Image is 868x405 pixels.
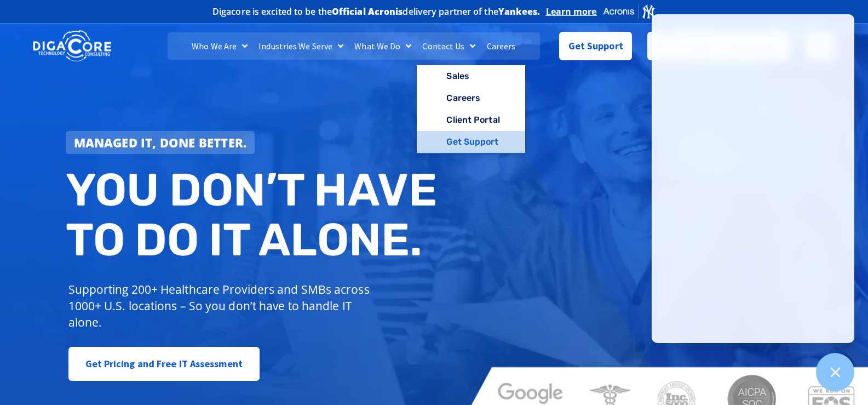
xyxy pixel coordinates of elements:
a: What We Do [349,32,417,60]
h2: Digacore is excited to be the delivery partner of the [212,7,541,16]
b: Official Acronis [332,5,403,18]
strong: Managed IT, done better. [74,134,247,151]
b: Yankees. [498,5,541,18]
img: Acronis [602,3,656,19]
a: Get Pricing and Free IT Assessment [68,347,260,381]
span: Get Support [568,35,623,57]
nav: Menu [168,32,540,60]
span: Get Pricing and Free IT Assessment [85,353,243,375]
img: DigaCore Technology Consulting [33,29,111,63]
a: Who We Are [186,32,253,60]
a: Managed IT, done better. [66,131,255,154]
a: Careers [417,87,525,109]
a: Careers [481,32,521,60]
a: Sales [417,65,525,87]
a: Get Support [417,131,525,153]
h2: You don’t have to do IT alone. [66,165,442,265]
a: Contact Us [417,32,481,60]
ul: Contact Us [417,65,525,154]
a: Get Support [559,32,632,60]
a: Industries We Serve [253,32,349,60]
a: Learn more [546,6,597,17]
a: Client Portal [417,109,525,131]
p: Supporting 200+ Healthcare Providers and SMBs across 1000+ U.S. locations – So you don’t have to ... [68,281,375,330]
a: Get Pricing & IT Assessment [647,32,790,60]
iframe: Chatgenie Messenger [652,14,854,343]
